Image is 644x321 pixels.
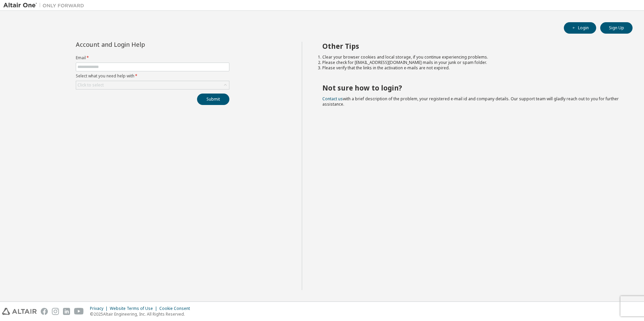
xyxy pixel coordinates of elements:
button: Sign Up [600,22,633,34]
h2: Other Tips [322,42,621,50]
div: Click to select [77,82,104,88]
div: Privacy [90,306,110,311]
div: Cookie Consent [159,306,194,311]
label: Email [76,55,229,61]
li: Clear your browser cookies and local storage, if you continue experiencing problems. [322,55,621,60]
li: Please verify that the links in the activation e-mails are not expired. [322,65,621,71]
button: Submit [197,94,229,105]
div: Click to select [76,81,229,89]
button: Login [564,22,596,34]
img: altair_logo.svg [2,308,37,315]
div: Account and Login Help [76,42,199,47]
div: Website Terms of Use [110,306,159,311]
img: linkedin.svg [63,308,70,315]
label: Select what you need help with [76,73,229,79]
p: © 2025 Altair Engineering, Inc. All Rights Reserved. [90,311,194,317]
h2: Not sure how to login? [322,83,621,92]
img: youtube.svg [74,308,84,315]
img: Altair One [3,2,88,9]
img: facebook.svg [41,308,48,315]
span: with a brief description of the problem, your registered e-mail id and company details. Our suppo... [322,96,619,107]
li: Please check for [EMAIL_ADDRESS][DOMAIN_NAME] mails in your junk or spam folder. [322,60,621,65]
img: instagram.svg [52,308,59,315]
a: Contact us [322,96,343,102]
